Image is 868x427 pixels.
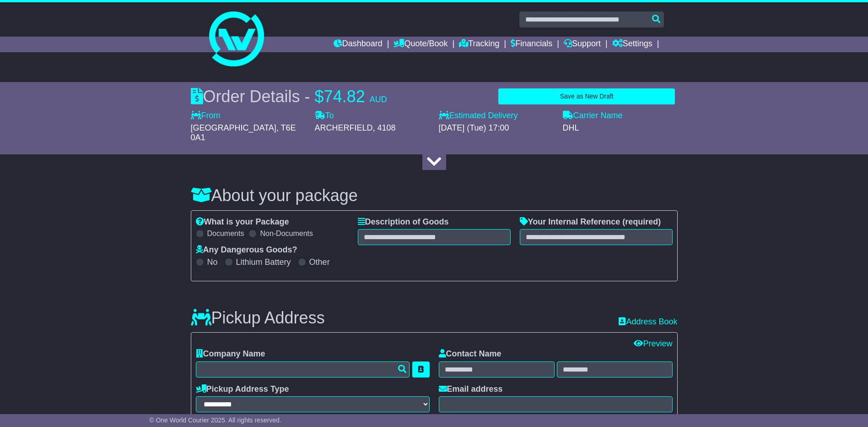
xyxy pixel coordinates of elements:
[334,37,383,52] a: Dashboard
[191,111,221,121] label: From
[191,309,325,327] h3: Pickup Address
[439,111,554,121] label: Estimated Delivery
[459,37,499,52] a: Tracking
[619,317,677,327] a: Address Book
[370,95,387,104] span: AUD
[315,111,334,121] label: To
[196,384,289,394] label: Pickup Address Type
[511,37,552,52] a: Financials
[439,349,501,359] label: Contact Name
[309,257,330,268] label: Other
[196,349,265,359] label: Company Name
[373,123,396,132] span: , 4108
[563,123,678,133] div: DHL
[563,111,623,121] label: Carrier Name
[324,87,365,106] span: 74.82
[315,123,373,132] span: ARCHERFIELD
[358,217,449,227] label: Description of Goods
[439,384,503,394] label: Email address
[236,257,291,268] label: Lithium Battery
[207,257,218,268] label: No
[191,123,296,142] span: , T6E 0A1
[191,123,276,132] span: [GEOGRAPHIC_DATA]
[520,217,661,227] label: Your Internal Reference (required)
[149,416,281,424] span: © One World Courier 2025. All rights reserved.
[498,88,675,104] button: Save as New Draft
[196,217,289,227] label: What is your Package
[207,229,244,238] label: Documents
[394,37,447,52] a: Quote/Book
[315,87,324,106] span: $
[196,245,297,255] label: Any Dangerous Goods?
[634,339,672,348] a: Preview
[564,37,601,52] a: Support
[191,87,387,106] div: Order Details -
[612,37,652,52] a: Settings
[260,229,313,238] label: Non-Documents
[439,123,554,133] div: [DATE] (Tue) 17:00
[191,186,678,205] h3: About your package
